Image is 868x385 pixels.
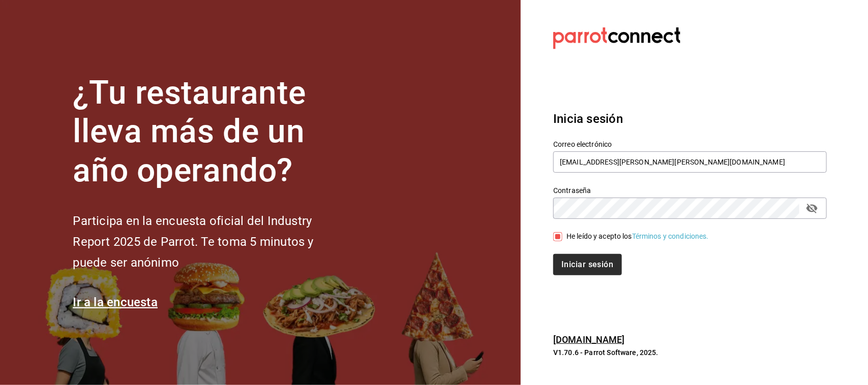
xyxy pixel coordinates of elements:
button: Iniciar sesión [553,254,621,275]
input: Ingresa tu correo electrónico [553,151,827,173]
a: Ir a la encuesta [73,295,158,309]
button: passwordField [803,200,821,217]
div: He leído y acepto los [566,231,709,242]
a: Términos y condiciones. [632,232,709,240]
h1: ¿Tu restaurante lleva más de un año operando? [73,74,347,190]
h3: Inicia sesión [553,110,827,128]
a: [DOMAIN_NAME] [553,334,625,345]
p: V1.70.6 - Parrot Software, 2025. [553,347,827,358]
label: Contraseña [553,187,827,194]
h2: Participa en la encuesta oficial del Industry Report 2025 de Parrot. Te toma 5 minutos y puede se... [73,211,347,273]
label: Correo electrónico [553,141,827,148]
